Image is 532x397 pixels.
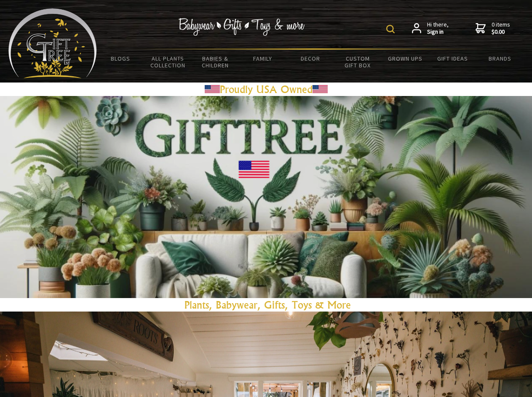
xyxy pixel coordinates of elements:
a: All Plants Collection [144,50,192,74]
a: Hi there,Sign in [412,21,449,36]
img: Babyware - Gifts - Toys and more... [8,8,97,78]
a: Family [239,50,287,67]
strong: Sign in [427,28,449,36]
span: Hi there, [427,21,449,36]
span: 0 items [492,21,510,36]
a: Brands [476,50,524,67]
a: Grown Ups [381,50,429,67]
a: Proudly USA Owned [220,83,313,96]
a: Decor [286,50,334,67]
img: product search [386,25,395,33]
a: Plants, Babywear, Gifts, Toys & Mor [184,298,346,311]
strong: $0.00 [492,28,510,36]
a: Gift Ideas [429,50,476,67]
img: Babywear - Gifts - Toys & more [179,18,305,36]
a: Babies & Children [192,50,239,74]
a: BLOGS [97,50,144,67]
a: Custom Gift Box [334,50,382,74]
a: 0 items$0.00 [476,21,510,36]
